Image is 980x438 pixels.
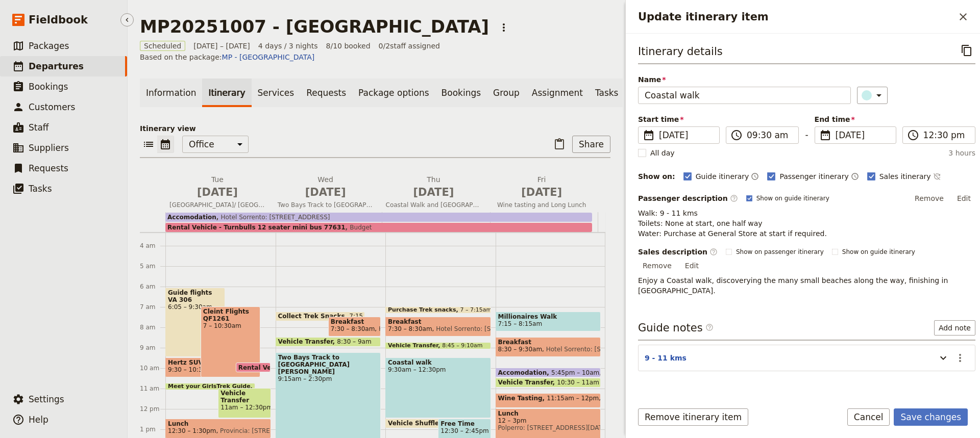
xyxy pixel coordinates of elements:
[258,41,318,51] span: 4 days / 3 nights
[385,342,491,349] div: Vehicle Transfer8:45 – 9:10am
[29,163,68,173] span: Requests
[140,282,165,291] div: 6 am
[494,174,590,200] h2: Fri
[489,201,594,209] span: Wine tasting and Long Lunch
[638,114,720,124] span: Start time
[442,343,482,349] span: 8:45 – 9:10am
[328,317,381,337] div: Breakfast7:30 – 8:30amHotel Sorrento: [STREET_ADDRESS]
[29,61,84,71] span: Departures
[140,136,157,153] button: List view
[498,395,547,402] span: Wine Tasting
[201,306,260,377] div: Cleint Flights QF12617 – 10:30am
[168,366,216,373] span: 9:30 – 10:30am
[705,323,714,336] span: ​
[140,364,165,372] div: 10 am
[29,143,69,153] span: Suppliers
[751,170,759,183] button: Time shown on guide itinerary
[836,129,890,141] span: [DATE]
[907,129,919,141] span: ​
[638,193,738,203] label: Passenger description
[388,343,442,349] span: Vehicle Transfer
[382,201,486,209] span: Coastal Walk and [GEOGRAPHIC_DATA]
[168,289,223,303] span: Guide flights VA 306
[379,41,440,51] span: 0 / 2 staff assigned
[168,359,223,366] span: Hertz SUV - L3230552935
[140,242,165,250] div: 4 am
[388,366,488,373] span: 9:30am – 12:30pm
[819,129,831,141] span: ​
[388,325,432,332] span: 7:30 – 8:30am
[547,395,599,406] span: 11:15am – 12pm
[643,129,655,141] span: ​
[140,323,165,331] div: 8 am
[386,174,482,200] h2: Thu
[278,313,350,320] span: Collect Trek Snacks
[496,368,601,377] div: Accomodation5:45pm – 10amHotel Sorrento: [STREET_ADDRESS]
[498,379,557,386] span: Vehicle Transfer
[167,224,346,231] span: Rental Vehicle - Turnbulls 12 seater mini bus 77631
[168,420,268,427] span: Lunch
[165,212,598,232] div: Rental Vehicle - Turnbulls 12 seater mini bus 77631BudgetAccomodationHotel Sorrento: [STREET_ADDR...
[599,369,712,376] span: Hotel Sorrento: [STREET_ADDRESS]
[498,346,543,353] span: 8:30 – 9:30am
[557,379,599,386] span: 10:30 – 11am
[696,171,749,182] span: Guide itinerary
[29,415,48,425] span: Help
[645,353,687,363] button: 9 - 11 kms
[551,369,599,376] span: 5:45pm – 10am
[220,390,268,404] span: Vehicle Transfer
[167,214,216,221] span: Accomodation
[933,170,941,183] button: Time not shown on sales itinerary
[29,102,75,112] span: Customers
[375,325,487,332] span: Hotel Sorrento: [STREET_ADDRESS]
[140,41,185,51] span: Scheduled
[236,363,271,372] div: Rental Vehicle - Turnbulls 12 seater mini bus 77631
[730,194,738,202] span: ​
[498,369,552,376] span: Accomodation
[842,248,915,256] span: Show on guide itinerary
[599,395,836,406] span: Polperro: [STREET_ADDRESS][DATE][PERSON_NAME][DATE][PERSON_NAME]
[805,128,808,144] span: -
[168,303,223,311] span: 6:05 – 9:30am
[736,248,824,256] span: Show on passenger itinerary
[857,87,888,104] button: ​
[157,136,174,153] button: Calendar view
[498,424,599,431] span: Polperro: [STREET_ADDRESS][DATE][PERSON_NAME][DATE][PERSON_NAME]
[165,213,592,222] div: AccomodationHotel Sorrento: [STREET_ADDRESS]
[202,79,251,107] a: Itinerary
[589,79,625,107] a: Tasks
[435,79,487,107] a: Bookings
[278,375,379,382] span: 9:15am – 2:30pm
[432,325,545,332] span: Hotel Sorrento: [STREET_ADDRESS]
[496,337,601,357] div: Breakfast8:30 – 9:30amHotel Sorrento: [STREET_ADDRESS]
[951,349,969,367] button: Actions
[278,354,379,375] span: Two Bays Track to [GEOGRAPHIC_DATA][PERSON_NAME]
[498,339,599,346] span: Breakfast
[496,393,601,408] div: Wine Tasting11:15am – 12pmPolperro: [STREET_ADDRESS][DATE][PERSON_NAME][DATE][PERSON_NAME]
[165,223,592,232] div: Rental Vehicle - Turnbulls 12 seater mini bus 77631Budget
[388,420,444,427] span: Vehicle Shuffle
[120,13,134,27] button: Hide menu
[165,201,269,209] span: [GEOGRAPHIC_DATA]/ [GEOGRAPHIC_DATA]
[494,185,590,200] span: [DATE]
[948,148,975,158] span: 3 hours
[489,174,598,212] button: Fri [DATE]Wine tasting and Long Lunch
[337,338,371,345] span: 8:30 – 9am
[385,317,491,337] div: Breakfast7:30 – 8:30amHotel Sorrento: [STREET_ADDRESS]
[169,174,265,200] h2: Tue
[140,344,165,352] div: 9 am
[815,114,896,124] span: End time
[140,303,165,311] div: 7 am
[222,53,315,61] a: MP - [GEOGRAPHIC_DATA]
[460,307,492,313] span: 7 – 7:15am
[923,129,969,141] input: ​
[863,89,885,101] div: ​
[29,82,68,92] span: Bookings
[140,123,610,134] p: Itinerary view
[331,318,378,325] span: Breakfast
[498,320,543,327] span: 7:15 – 8:15am
[300,79,352,107] a: Requests
[278,174,374,200] h2: Wed
[388,359,488,366] span: Coastal walk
